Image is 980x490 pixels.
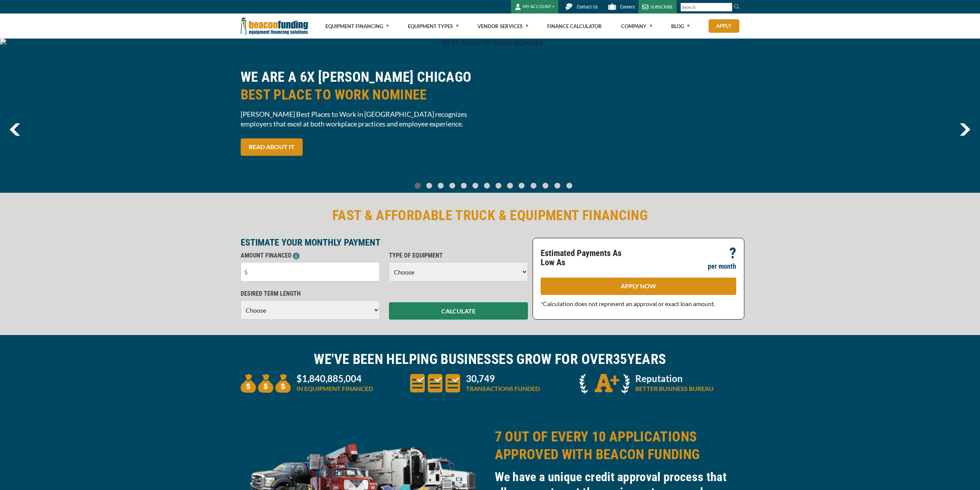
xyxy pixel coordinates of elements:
[241,289,380,298] p: DESIRED TERM LENGTH
[671,14,690,39] a: Blog
[541,300,715,307] span: *Calculation does not represent an approval or exact loan amount.
[410,374,460,392] img: three document icons to convery large amount of transactions funded
[708,262,736,271] p: per month
[553,182,562,189] a: Go To Slide 12
[241,86,486,104] span: BEST PLACE TO WORK NOMINEE
[494,182,503,189] a: Go To Slide 7
[635,374,714,383] p: Reputation
[541,249,634,267] p: Estimated Payments As Low As
[529,182,538,189] a: Go To Slide 10
[241,477,486,485] a: equipment collage
[10,123,20,136] img: Left Navigator
[506,182,515,189] a: Go To Slide 8
[297,384,373,393] p: IN EQUIPMENT FINANCED
[709,19,739,33] a: Apply
[241,374,291,393] img: three money bags to convey large amount of equipment financed
[466,384,540,393] p: TRANSACTIONS FUNDED
[241,251,380,260] p: AMOUNT FINANCED
[425,182,434,189] a: Go To Slide 1
[448,182,457,189] a: Go To Slide 3
[436,182,446,189] a: Go To Slide 2
[565,182,574,189] a: Go To Slide 13
[413,182,422,189] a: Go To Slide 0
[389,302,528,320] button: CALCULATE
[620,4,635,10] span: Careers
[613,351,627,367] span: 35
[541,182,550,189] a: Go To Slide 11
[241,350,740,368] h2: WE'VE BEEN HELPING BUSINESSES GROW FOR OVER YEARS
[495,428,740,463] h2: 7 OUT OF EVERY 10 APPLICATIONS APPROVED WITH BEACON FUNDING
[241,138,303,156] a: READ ABOUT IT
[241,13,309,39] img: Beacon Funding Corporation logo
[482,182,492,189] a: Go To Slide 6
[729,249,736,258] p: ?
[517,182,526,189] a: Go To Slide 9
[459,182,469,189] a: Go To Slide 4
[408,14,459,39] a: Equipment Types
[734,3,740,10] img: Search
[547,14,602,39] a: Finance Calculator
[680,3,732,12] input: Search
[241,109,486,129] span: [PERSON_NAME] Best Places to Work in [GEOGRAPHIC_DATA] recognizes employers that excel at both wo...
[241,238,528,247] p: ESTIMATE YOUR MONTHLY PAYMENT
[466,374,540,383] p: 30,749
[577,4,598,10] span: Contact Us
[241,207,740,224] h2: FAST & AFFORDABLE TRUCK & EQUIPMENT FINANCING
[580,374,630,395] img: A + icon
[724,4,730,10] a: Clear search text
[471,182,480,189] a: Go To Slide 5
[960,123,970,136] a: next
[241,262,380,281] input: $
[297,374,373,383] p: $1,840,885,004
[621,14,652,39] a: Company
[541,278,736,295] a: APPLY NOW
[389,251,528,260] p: TYPE OF EQUIPMENT
[241,68,486,104] h2: WE ARE A 6X [PERSON_NAME] CHICAGO
[10,123,20,136] a: previous
[477,14,528,39] a: Vendor Services
[325,14,389,39] a: Equipment Financing
[635,384,714,393] p: BETTER BUSINESS BUREAU
[960,123,970,136] img: Right Navigator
